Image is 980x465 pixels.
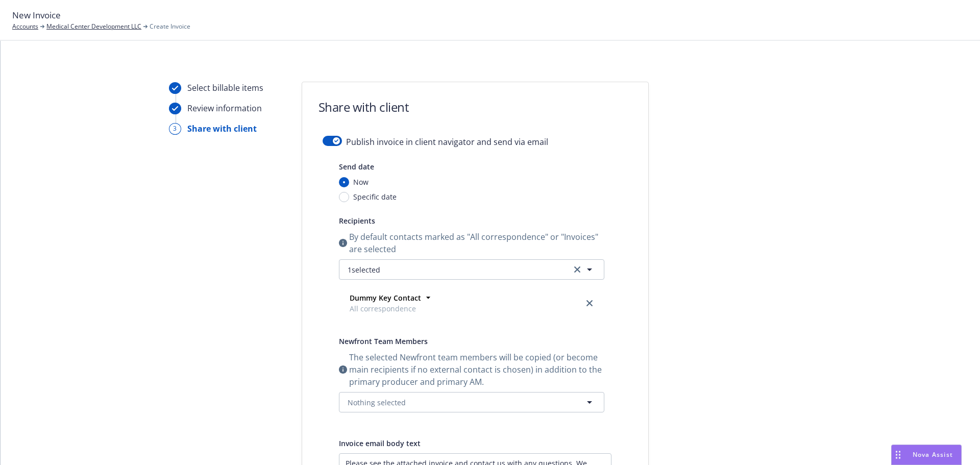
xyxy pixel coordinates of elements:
[571,263,583,276] a: clear selection
[12,9,61,22] span: New Invoice
[353,191,397,202] span: Specific date
[187,82,263,94] div: Select billable items
[346,136,548,148] span: Publish invoice in client navigator and send via email
[350,293,421,303] strong: Dummy Key Contact
[318,99,409,115] h1: Share with client
[350,303,421,314] span: All correspondence
[339,177,349,187] input: Now
[339,392,604,412] button: Nothing selected
[169,123,181,135] div: 3
[187,102,262,114] div: Review information
[339,259,604,280] button: 1selectedclear selection
[353,177,369,187] span: Now
[891,445,962,465] button: Nova Assist
[913,450,953,459] span: Nova Assist
[339,192,349,202] input: Specific date
[339,438,421,448] span: Invoice email body text
[339,216,375,226] span: Recipients
[339,336,428,346] span: Newfront Team Members
[348,264,380,275] span: 1 selected
[12,22,38,31] a: Accounts
[339,162,374,172] span: Send date
[348,397,406,408] span: Nothing selected
[46,22,141,31] a: Medical Center Development LLC
[150,22,190,31] span: Create Invoice
[349,231,604,255] span: By default contacts marked as "All correspondence" or "Invoices" are selected
[892,445,904,464] div: Drag to move
[583,297,596,309] a: close
[349,351,604,388] span: The selected Newfront team members will be copied (or become main recipients if no external conta...
[187,123,257,135] div: Share with client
